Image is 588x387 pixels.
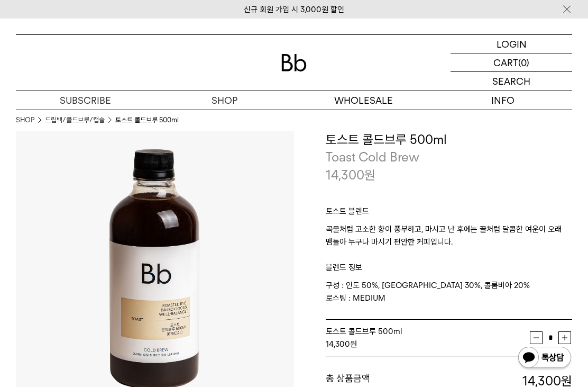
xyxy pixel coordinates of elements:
[451,53,572,72] a: CART (0)
[497,35,527,53] p: LOGIN
[326,166,375,184] p: 14,300
[326,327,402,336] span: 토스트 콜드브루 500ml
[326,223,572,248] p: 곡물처럼 고소한 향이 풍부하고, 마시고 난 후에는 꿀처럼 달콤한 여운이 오래 맴돌아 누구나 마시기 편안한 커피입니다.
[281,54,307,71] img: 로고
[364,167,375,183] span: 원
[115,115,179,125] li: 토스트 콜드브루 500ml
[326,248,572,279] p: 블렌드 정보
[326,205,572,223] p: 토스트 블렌드
[326,131,572,149] h3: 토스트 콜드브루 500ml
[155,91,294,110] a: SHOP
[530,331,543,344] button: 감소
[326,338,530,350] div: 원
[517,346,572,371] img: 카카오톡 채널 1:1 채팅 버튼
[492,72,530,91] p: SEARCH
[45,115,105,125] a: 드립백/콜드브루/캡슐
[16,91,155,110] a: SUBSCRIBE
[294,91,433,110] p: WHOLESALE
[16,115,34,125] a: SHOP
[433,91,572,110] p: INFO
[451,35,572,53] a: LOGIN
[326,148,572,166] p: Toast Cold Brew
[493,53,518,71] p: CART
[244,5,344,14] a: 신규 회원 가입 시 3,000원 할인
[518,53,529,71] p: (0)
[558,331,571,344] button: 증가
[326,279,572,304] p: 구성 : 인도 50%, [GEOGRAPHIC_DATA] 30%, 콜롬비아 20% 로스팅 : MEDIUM
[326,339,350,349] strong: 14,300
